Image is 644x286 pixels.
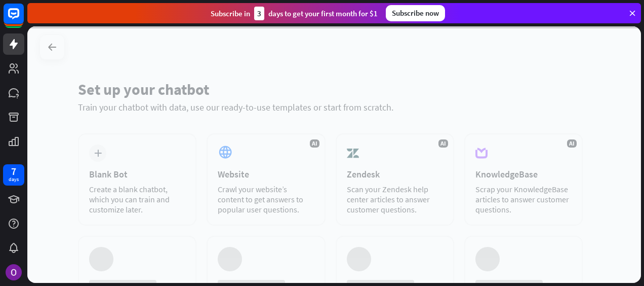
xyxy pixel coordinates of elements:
[386,5,445,21] div: Subscribe now
[3,164,24,186] a: 7 days
[11,167,16,176] div: 7
[9,176,19,183] div: days
[254,7,264,20] div: 3
[211,7,378,20] div: Subscribe in days to get your first month for $1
